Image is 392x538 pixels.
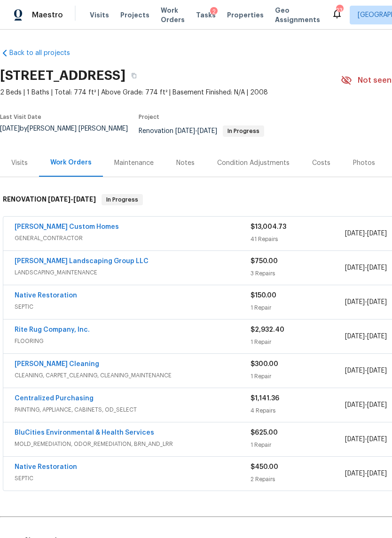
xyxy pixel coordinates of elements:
[15,395,94,402] a: Centralized Purchasing
[15,268,251,277] span: LANDSCAPING_MAINTENANCE
[251,429,278,436] span: $625.00
[367,230,387,237] span: [DATE]
[345,367,365,374] span: [DATE]
[32,10,63,20] span: Maestro
[15,292,77,299] a: Native Restoration
[175,128,217,134] span: -
[224,128,263,134] span: In Progress
[161,6,185,24] span: Work Orders
[102,195,142,204] span: In Progress
[345,366,387,375] span: -
[367,299,387,305] span: [DATE]
[367,402,387,408] span: [DATE]
[345,299,365,305] span: [DATE]
[227,10,264,20] span: Properties
[251,475,345,484] div: 2 Repairs
[251,361,278,367] span: $300.00
[15,429,154,436] a: BluCities Environmental & Health Services
[251,234,345,244] div: 41 Repairs
[251,337,345,347] div: 1 Repair
[345,332,387,341] span: -
[15,336,251,346] span: FLOORING
[210,7,218,16] div: 2
[275,6,320,24] span: Geo Assignments
[367,367,387,374] span: [DATE]
[345,263,387,273] span: -
[15,258,149,265] a: [PERSON_NAME] Landscaping Group LLC
[345,297,387,307] span: -
[15,464,77,470] a: Native Restoration
[251,395,279,402] span: $1,141.36
[139,128,264,134] span: Renovation
[15,474,251,483] span: SEPTIC
[345,436,365,443] span: [DATE]
[15,224,119,230] a: [PERSON_NAME] Custom Homes
[367,436,387,443] span: [DATE]
[312,158,330,168] div: Costs
[15,234,251,243] span: GENERAL_CONTRACTOR
[48,196,96,203] span: -
[251,269,345,278] div: 3 Repairs
[345,333,365,340] span: [DATE]
[251,440,345,450] div: 1 Repair
[345,400,387,410] span: -
[139,114,159,120] span: Project
[15,302,251,312] span: SEPTIC
[367,333,387,340] span: [DATE]
[125,67,142,84] button: Copy Address
[345,265,365,271] span: [DATE]
[73,196,96,203] span: [DATE]
[251,303,345,312] div: 1 Repair
[251,372,345,381] div: 1 Repair
[336,6,343,15] div: 23
[15,371,251,380] span: CLEANING, CARPET_CLEANING, CLEANING_MAINTENANCE
[367,265,387,271] span: [DATE]
[3,194,96,205] h6: RENOVATION
[345,402,365,408] span: [DATE]
[217,158,290,168] div: Condition Adjustments
[176,158,195,168] div: Notes
[120,10,149,20] span: Projects
[251,292,276,299] span: $150.00
[367,470,387,477] span: [DATE]
[251,224,286,230] span: $13,004.73
[15,361,99,367] a: [PERSON_NAME] Cleaning
[48,196,71,203] span: [DATE]
[345,469,387,478] span: -
[345,435,387,444] span: -
[15,405,251,414] span: PAINTING, APPLIANCE, CABINETS, OD_SELECT
[251,327,284,333] span: $2,932.40
[50,158,92,167] div: Work Orders
[15,439,251,449] span: MOLD_REMEDIATION, ODOR_REMEDIATION, BRN_AND_LRR
[345,229,387,238] span: -
[345,230,365,237] span: [DATE]
[353,158,375,168] div: Photos
[196,12,216,18] span: Tasks
[251,464,278,470] span: $450.00
[11,158,28,168] div: Visits
[251,258,278,265] span: $750.00
[197,128,217,134] span: [DATE]
[15,327,90,333] a: Rite Rug Company, Inc.
[345,470,365,477] span: [DATE]
[114,158,154,168] div: Maintenance
[251,406,345,415] div: 4 Repairs
[90,10,109,20] span: Visits
[175,128,195,134] span: [DATE]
